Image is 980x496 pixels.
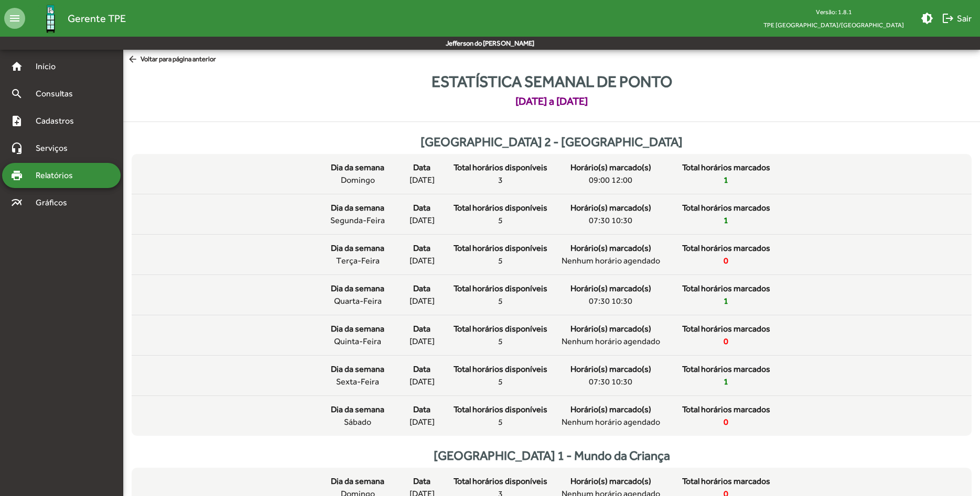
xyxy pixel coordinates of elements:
[10,87,23,100] mat-icon: search
[29,142,82,155] span: Serviços
[454,161,547,174] span: Total horários disponíveis
[921,12,933,25] mat-icon: brightness_medium
[331,282,384,295] span: Dia da semana
[498,376,503,388] span: 5
[454,475,547,488] span: Total horários disponíveis
[724,174,728,186] span: 1
[410,376,435,388] span: [DATE]
[334,335,381,348] span: quinta-feira
[410,416,435,428] span: [DATE]
[413,161,430,174] span: Data
[589,295,632,307] span: 07:30 10:30
[410,174,435,186] span: [DATE]
[724,295,728,307] span: 1
[589,174,632,186] span: 09:00 12:00
[25,2,126,36] a: Gerente TPE
[29,87,87,100] span: Consultas
[562,255,660,267] span: Nenhum horário agendado
[4,8,25,29] mat-icon: menu
[938,9,976,28] button: Sair
[562,416,660,428] span: Nenhum horário agendado
[331,242,384,255] span: Dia da semana
[562,335,660,348] span: Nenhum horário agendado
[724,376,728,388] span: 1
[682,161,770,174] span: Total horários marcados
[10,142,23,155] mat-icon: headset_mic
[589,214,632,227] span: 07:30 10:30
[682,403,770,416] span: Total horários marcados
[682,363,770,376] span: Total horários marcados
[413,403,430,416] span: Data
[432,70,672,93] span: Estatística semanal de ponto
[454,282,547,295] span: Total horários disponíveis
[755,5,912,18] div: Versão: 1.8.1
[331,403,384,416] span: Dia da semana
[724,335,728,348] span: 0
[34,2,68,36] img: Logo
[341,174,375,186] span: domingo
[498,214,503,227] span: 5
[336,255,380,267] span: terça-feira
[755,18,912,31] span: TPE [GEOGRAPHIC_DATA]/[GEOGRAPHIC_DATA]
[570,242,651,255] span: Horário(s) marcado(s)
[570,403,651,416] span: Horário(s) marcado(s)
[410,255,435,267] span: [DATE]
[570,323,651,335] span: Horário(s) marcado(s)
[29,60,71,73] span: Início
[724,416,728,428] span: 0
[454,323,547,335] span: Total horários disponíveis
[682,202,770,214] span: Total horários marcados
[334,295,382,307] span: quarta-feira
[331,161,384,174] span: Dia da semana
[682,282,770,295] span: Total horários marcados
[570,475,651,488] span: Horário(s) marcado(s)
[410,335,435,348] span: [DATE]
[10,169,23,182] mat-icon: print
[29,115,88,127] span: Cadastros
[570,363,651,376] span: Horário(s) marcado(s)
[10,60,23,73] mat-icon: home
[413,475,430,488] span: Data
[454,363,547,376] span: Total horários disponíveis
[498,416,503,428] span: 5
[942,12,954,25] mat-icon: logout
[413,363,430,376] span: Data
[682,323,770,335] span: Total horários marcados
[68,10,126,27] span: Gerente TPE
[410,295,435,307] span: [DATE]
[10,196,23,209] mat-icon: multiline_chart
[454,202,547,214] span: Total horários disponíveis
[127,54,141,65] mat-icon: arrow_back
[498,335,503,348] span: 5
[498,295,503,307] span: 5
[10,115,23,127] mat-icon: note_add
[421,135,683,149] strong: [GEOGRAPHIC_DATA] 2 - [GEOGRAPHIC_DATA]
[724,214,728,227] span: 1
[331,475,384,488] span: Dia da semana
[29,196,81,209] span: Gráficos
[330,214,385,227] span: segunda-feira
[570,202,651,214] span: Horário(s) marcado(s)
[498,255,503,267] span: 5
[331,323,384,335] span: Dia da semana
[454,242,547,255] span: Total horários disponíveis
[331,363,384,376] span: Dia da semana
[413,282,430,295] span: Data
[724,255,728,267] span: 0
[570,282,651,295] span: Horário(s) marcado(s)
[589,376,632,388] span: 07:30 10:30
[127,54,216,65] span: Voltar para página anterior
[336,376,379,388] span: sexta-feira
[344,416,371,428] span: sábado
[515,93,588,109] strong: [DATE] a [DATE]
[682,475,770,488] span: Total horários marcados
[434,448,670,462] strong: [GEOGRAPHIC_DATA] 1 - Mundo da Criança
[682,242,770,255] span: Total horários marcados
[498,174,503,186] span: 3
[454,403,547,416] span: Total horários disponíveis
[413,202,430,214] span: Data
[942,9,972,28] span: Sair
[413,323,430,335] span: Data
[331,202,384,214] span: Dia da semana
[413,242,430,255] span: Data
